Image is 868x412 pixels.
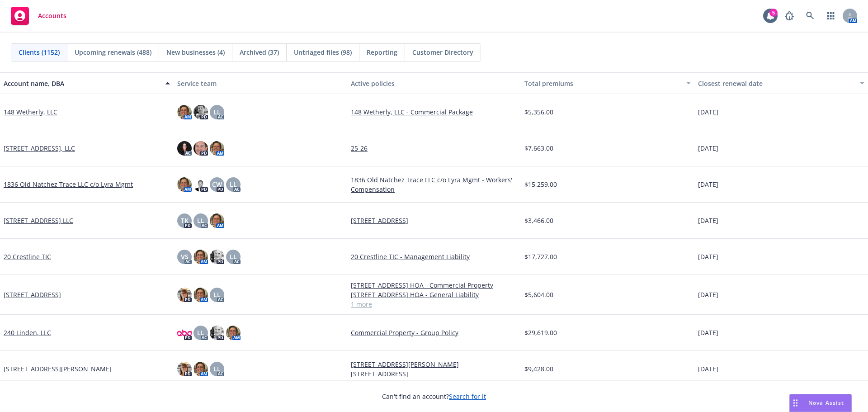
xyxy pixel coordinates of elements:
img: photo [177,288,192,302]
a: 20 Crestline TIC [4,252,51,261]
img: photo [210,326,224,340]
a: 25-26 [351,143,517,153]
span: Upcoming renewals (488) [75,47,151,57]
span: [DATE] [698,364,718,374]
img: photo [193,250,208,264]
span: Can't find an account? [382,392,486,401]
a: 1 more [351,299,517,309]
div: Closest renewal date [698,79,854,88]
a: [STREET_ADDRESS] HOA - Commercial Property [351,280,517,290]
span: LL [197,216,204,225]
span: Nova Assist [808,399,844,407]
span: Reporting [367,47,397,57]
a: Commercial Property - Group Policy [351,328,517,337]
span: LL [230,180,237,189]
span: $3,466.00 [524,216,553,225]
a: [STREET_ADDRESS] HOA - General Liability [351,290,517,299]
img: photo [210,213,224,228]
span: [DATE] [698,328,718,337]
a: [STREET_ADDRESS] LLC [4,216,73,225]
span: LL [230,252,237,261]
a: 148 Wetherly, LLC [4,107,57,117]
img: photo [193,141,208,156]
button: Closest renewal date [694,72,868,94]
span: [DATE] [698,216,718,225]
a: Search for it [449,392,486,401]
button: Active policies [347,72,521,94]
span: VS [181,252,189,261]
img: photo [210,141,224,156]
span: Customer Directory [412,47,473,57]
span: [DATE] [698,252,718,261]
span: Archived (37) [240,47,279,57]
img: photo [193,362,208,376]
a: [STREET_ADDRESS][PERSON_NAME] [351,360,517,369]
a: [STREET_ADDRESS] [351,369,517,379]
a: [STREET_ADDRESS][PERSON_NAME] [4,364,112,374]
img: photo [177,177,192,192]
span: $15,259.00 [524,180,557,189]
img: photo [193,177,208,192]
span: [DATE] [698,290,718,299]
span: $7,663.00 [524,143,553,153]
a: Switch app [822,7,840,25]
img: photo [210,250,224,264]
span: [DATE] [698,180,718,189]
span: $5,356.00 [524,107,553,117]
a: [STREET_ADDRESS] [351,216,517,225]
div: Active policies [351,79,517,88]
span: Untriaged files (98) [294,47,352,57]
div: 5 [769,7,778,15]
span: LL [197,328,204,337]
a: Accounts [7,3,70,28]
button: Service team [174,72,347,94]
div: Service team [177,79,344,88]
span: LL [213,364,221,374]
span: New businesses (4) [166,47,225,57]
a: [STREET_ADDRESS] [4,290,61,299]
a: 240 Linden, LLC [4,328,51,337]
span: Accounts [38,12,66,19]
img: photo [193,288,208,302]
span: $17,727.00 [524,252,557,261]
a: Report a Bug [780,7,798,25]
a: 1836 Old Natchez Trace LLC c/o Lyra Mgmt - Workers' Compensation [351,175,517,194]
a: 20 Crestline TIC - Management Liability [351,252,517,261]
span: [DATE] [698,143,718,153]
span: $29,619.00 [524,328,557,337]
span: [DATE] [698,107,718,117]
span: TK [181,216,189,225]
img: photo [193,105,208,119]
div: Total premiums [524,79,681,88]
a: Search [801,7,819,25]
div: Account name, DBA [4,79,160,88]
img: photo [226,326,241,340]
button: Nova Assist [789,394,852,412]
span: LL [213,290,221,299]
img: photo [177,362,192,376]
img: photo [177,105,192,119]
span: $5,604.00 [524,290,553,299]
span: $9,428.00 [524,364,553,374]
img: photo [177,141,192,156]
span: CW [212,180,222,189]
a: 148 Wetherly, LLC - Commercial Package [351,107,517,117]
button: Total premiums [521,72,694,94]
span: LL [213,107,221,117]
img: photo [177,326,192,340]
div: Drag to move [790,394,801,412]
a: 1836 Old Natchez Trace LLC c/o Lyra Mgmt [4,180,133,189]
a: [STREET_ADDRESS], LLC [4,143,75,153]
span: Clients (1152) [19,47,60,57]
